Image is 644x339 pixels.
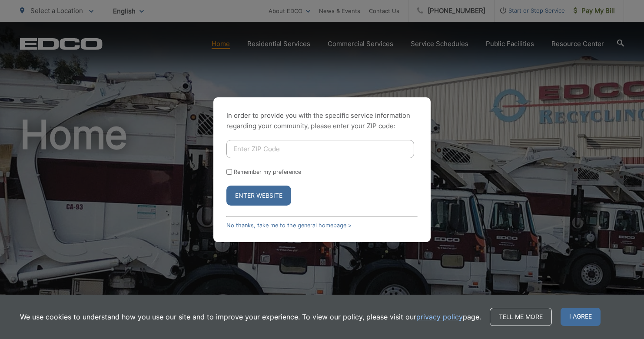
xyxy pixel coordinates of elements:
span: I agree [561,308,601,326]
a: privacy policy [416,312,463,322]
p: We use cookies to understand how you use our site and to improve your experience. To view our pol... [20,312,481,322]
button: Enter Website [226,186,291,206]
a: No thanks, take me to the general homepage > [226,222,352,229]
a: Tell me more [490,308,552,326]
p: In order to provide you with the specific service information regarding your community, please en... [226,110,418,131]
label: Remember my preference [234,169,301,175]
input: Enter ZIP Code [226,140,414,158]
